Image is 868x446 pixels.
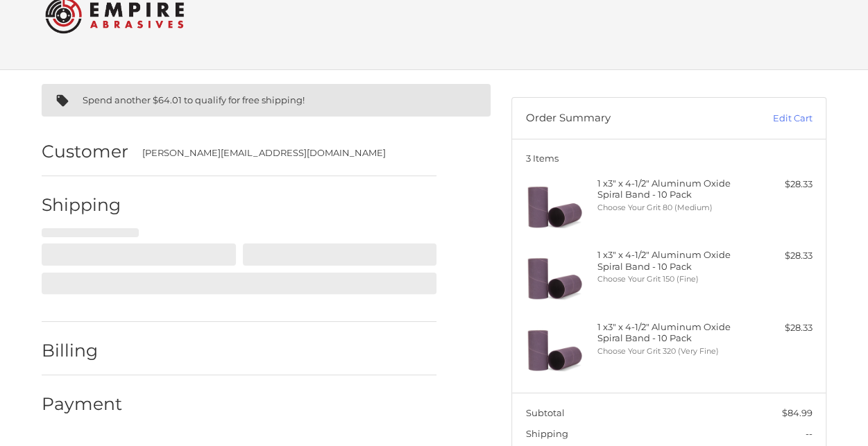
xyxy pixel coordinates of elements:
[526,428,568,439] span: Shipping
[42,340,123,361] h2: Billing
[721,112,812,126] a: Edit Cart
[740,249,812,263] div: $28.33
[597,273,738,285] li: Choose Your Grit 150 (Fine)
[597,249,738,272] h4: 1 x 3" x 4-1/2" Aluminum Oxide Spiral Band - 10 Pack
[42,141,128,162] h2: Customer
[526,153,812,164] h3: 3 Items
[42,194,123,216] h2: Shipping
[597,345,738,357] li: Choose Your Grit 320 (Very Fine)
[142,146,423,160] div: [PERSON_NAME][EMAIL_ADDRESS][DOMAIN_NAME]
[83,94,305,105] span: Spend another $64.01 to qualify for free shipping!
[740,321,812,335] div: $28.33
[597,321,738,344] h4: 1 x 3" x 4-1/2" Aluminum Oxide Spiral Band - 10 Pack
[526,407,565,418] span: Subtotal
[526,112,721,126] h3: Order Summary
[597,202,738,214] li: Choose Your Grit 80 (Medium)
[597,178,738,200] h4: 1 x 3" x 4-1/2" Aluminum Oxide Spiral Band - 10 Pack
[782,407,812,418] span: $84.99
[42,393,123,415] h2: Payment
[740,178,812,191] div: $28.33
[806,428,812,439] span: --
